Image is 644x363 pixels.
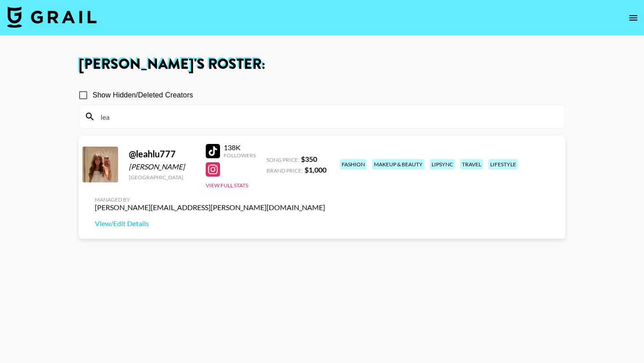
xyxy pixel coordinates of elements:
div: Followers [224,152,256,159]
div: lifestyle [488,159,518,169]
div: @ leahlu777 [129,148,195,160]
div: 138K [224,143,256,152]
div: [GEOGRAPHIC_DATA] [129,174,195,181]
a: View/Edit Details [95,219,325,228]
strong: $ 350 [301,155,317,163]
img: Grail Talent [7,6,97,28]
div: Managed By [95,196,325,203]
input: Search by User Name [95,110,559,124]
h1: [PERSON_NAME] 's Roster: [79,57,565,72]
div: makeup & beauty [372,159,424,169]
button: View Full Stats [206,182,248,189]
div: fashion [340,159,367,169]
span: Show Hidden/Deleted Creators [93,90,193,101]
div: travel [460,159,483,169]
span: Brand Price: [267,167,303,174]
span: Song Price: [267,156,299,163]
strong: $ 1,000 [305,165,326,174]
div: [PERSON_NAME] [129,162,195,171]
button: open drawer [624,9,642,27]
div: lipsync [430,159,455,169]
div: [PERSON_NAME][EMAIL_ADDRESS][PERSON_NAME][DOMAIN_NAME] [95,203,325,212]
